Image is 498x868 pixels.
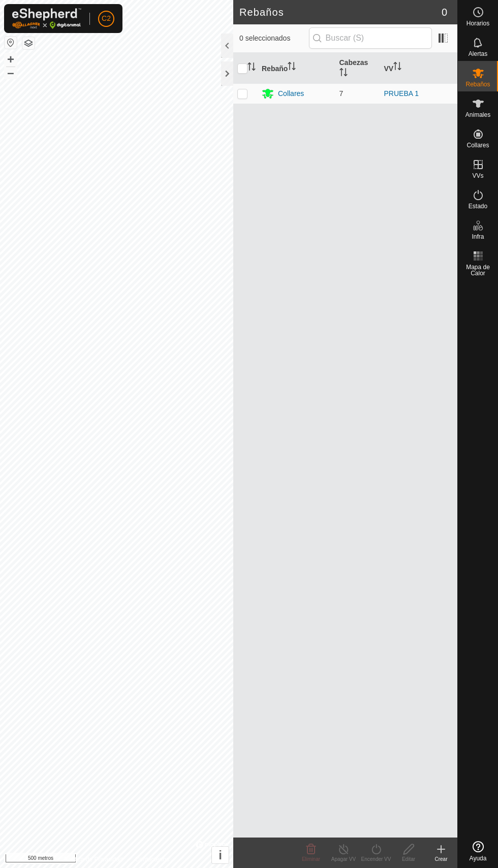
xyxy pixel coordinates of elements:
font: 0 seleccionados [239,34,290,42]
font: Collares [466,142,489,149]
font: Collares [278,89,304,98]
font: – [7,66,14,79]
font: Cabezas [339,58,368,67]
font: Rebaños [239,7,284,18]
button: i [212,847,229,863]
font: C2 [102,14,111,22]
font: Estado [469,203,487,210]
button: – [5,67,17,79]
button: Capas del Mapa [22,37,35,49]
button: Restablecer Mapa [5,37,17,49]
font: 0 [442,7,447,18]
p-sorticon: Activar para ordenar [339,70,348,78]
font: Ayuda [470,855,487,862]
font: Apagar VV [331,856,356,862]
font: Infra [472,233,484,240]
font: Crear [434,856,447,862]
font: Contáctenos [135,856,169,863]
font: Horarios [466,20,489,27]
button: + [5,53,17,66]
font: Eliminar [302,856,320,862]
p-sorticon: Activar para ordenar [288,63,296,72]
font: + [7,52,14,66]
font: 7 [339,89,344,98]
a: Ayuda [458,837,498,865]
font: Animales [465,111,490,118]
p-sorticon: Activar para ordenar [393,63,401,72]
a: PRUEBA 1 [384,89,419,98]
font: Encender VV [361,856,391,862]
font: Mapa de Calor [466,264,490,277]
font: Alertas [469,50,487,57]
font: Política de Privacidad [64,856,122,863]
font: VVs [472,172,483,179]
font: Rebaños [465,81,490,88]
a: Contáctenos [135,855,169,864]
a: Política de Privacidad [64,855,122,864]
font: Editar [402,856,415,862]
font: i [219,848,222,862]
font: VV [384,64,394,72]
input: Buscar (S) [309,27,432,49]
img: Logotipo de Gallagher [12,8,81,29]
p-sorticon: Activar para ordenar [247,64,256,72]
font: Rebaño [262,64,288,72]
